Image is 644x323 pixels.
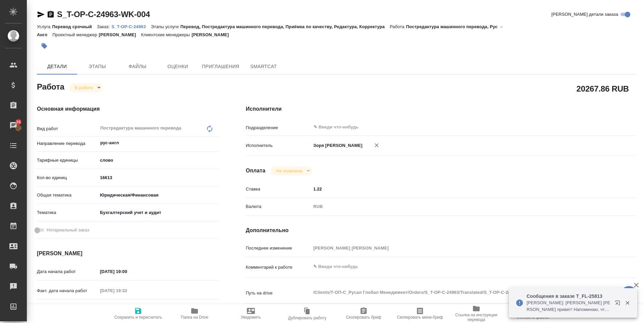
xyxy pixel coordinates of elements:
button: Open [600,126,602,128]
p: Дата начала работ [37,268,98,275]
a: 26 [2,117,25,134]
button: Скопировать мини-бриф [392,304,448,323]
span: [PERSON_NAME] детали заказа [551,11,618,18]
button: Уведомить [223,304,279,323]
div: Бухгалтерский учет и аудит [98,207,219,218]
button: Открыть в новой вкладке [611,296,627,312]
button: Добавить тэг [37,39,52,53]
h4: Основная информация [37,105,219,113]
button: Удалить исполнителя [369,138,384,153]
span: Дублировать работу [288,316,326,320]
button: Обновить файлы [504,304,561,323]
span: SmartCat [248,62,280,71]
div: слово [98,155,219,166]
p: Заказ: [97,24,111,29]
p: Валюта [246,203,311,210]
span: 26 [12,119,25,125]
span: Скопировать мини-бриф [397,315,443,320]
button: Open [215,142,217,144]
button: В работе [73,85,95,91]
p: Путь на drive [246,290,311,297]
p: Этапы услуги [151,24,180,29]
span: Папка на Drive [181,315,208,320]
button: Скопировать ссылку [47,10,55,18]
p: Зоря [PERSON_NAME] [311,142,363,149]
p: Перевод, Постредактура машинного перевода, Приёмка по качеству, Редактура, Корректура [180,24,390,29]
a: S_T-OP-C-24963 [111,23,151,29]
h2: Работа [37,80,64,92]
button: Скопировать ссылку для ЯМессенджера [37,10,45,18]
p: Перевод срочный [52,24,97,29]
p: S_T-OP-C-24963 [111,24,151,29]
p: [PERSON_NAME] [192,32,234,37]
p: Исполнитель [246,142,311,149]
input: ✎ Введи что-нибудь [98,173,219,182]
p: Кол-во единиц [37,174,98,181]
p: [PERSON_NAME] [99,32,141,37]
h4: [PERSON_NAME] [37,250,219,258]
input: ✎ Введи что-нибудь [313,123,580,131]
span: Приглашения [202,62,239,71]
p: Ставка [246,186,311,193]
button: Скопировать бриф [335,304,392,323]
p: Услуга [37,24,52,29]
span: Уведомить [241,315,261,320]
input: ✎ Введи что-нибудь [98,267,156,276]
p: Комментарий к работе [246,264,311,271]
h4: Исполнители [246,105,637,113]
p: Проектный менеджер [52,32,99,37]
textarea: /Clients/Т-ОП-С_Русал Глобал Менеджмент/Orders/S_T-OP-C-24963/Translated/S_T-OP-C-24963-WK-004 [311,287,604,298]
p: Направление перевода [37,140,98,147]
div: В работе [69,83,103,92]
p: Сообщения в заказе T_FL-25813 [527,293,610,300]
p: Факт. дата начала работ [37,287,98,294]
span: Оценки [162,62,194,71]
button: 🙏 [621,286,637,303]
p: Тематика [37,209,98,216]
p: Подразделение [246,124,311,131]
span: Детали [41,62,73,71]
input: ✎ Введи что-нибудь [98,303,156,313]
button: Сохранить и пересчитать [110,304,166,323]
h4: Оплата [246,167,266,175]
p: Вид работ [37,125,98,132]
p: [PERSON_NAME]: [PERSON_NAME] [PERSON_NAME] привет! Напоминаю, что необходимо максимально уточнять... [527,300,610,313]
div: Юридическая/Финансовая [98,190,219,201]
span: Файлы [121,62,154,71]
input: Пустое поле [98,286,156,295]
button: Не оплачена [274,168,304,174]
span: Скопировать бриф [346,315,381,320]
a: S_T-OP-C-24963-WK-004 [57,10,150,19]
button: Закрыть [621,300,634,306]
h4: Дополнительно [246,226,637,234]
p: Общая тематика [37,192,98,199]
span: Нотариальный заказ [47,227,89,233]
button: Дублировать работу [279,304,335,323]
p: Клиентские менеджеры [141,32,192,37]
span: Сохранить и пересчитать [114,315,162,320]
input: ✎ Введи что-нибудь [311,184,604,194]
div: RUB [311,201,604,212]
span: Этапы [81,62,113,71]
p: Работа [390,24,406,29]
span: Ссылка на инструкции перевода [452,313,500,322]
div: В работе [271,166,312,175]
input: Пустое поле [311,243,604,253]
button: Папка на Drive [166,304,223,323]
h2: 20267.86 RUB [577,83,629,94]
p: Тарифные единицы [37,157,98,164]
p: Последнее изменение [246,245,311,252]
button: Ссылка на инструкции перевода [448,304,504,323]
